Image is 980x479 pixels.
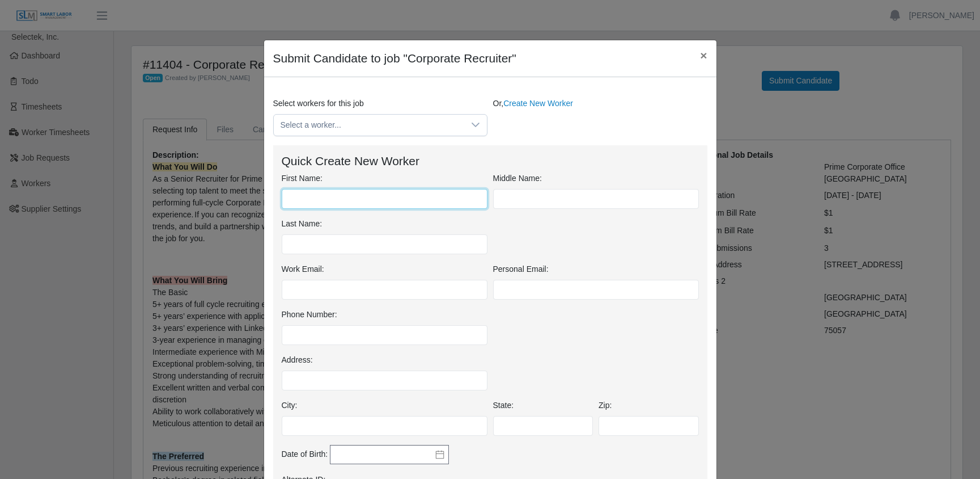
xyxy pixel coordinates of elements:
[700,49,707,62] span: ×
[274,115,464,136] span: Select a worker...
[691,40,716,70] button: Close
[282,400,298,411] label: City:
[490,98,710,136] div: Or,
[9,9,423,22] body: Rich Text Area. Press ALT-0 for help.
[282,218,323,230] label: Last Name:
[493,173,542,184] label: Middle Name:
[493,263,549,275] label: Personal Email:
[493,400,514,411] label: State:
[282,448,328,460] label: Date of Birth:
[273,49,516,68] h4: Submit Candidate to job "Corporate Recruiter"
[282,263,324,275] label: Work Email:
[282,354,313,366] label: Address:
[282,309,337,321] label: Phone Number:
[282,154,699,168] h4: Quick Create New Worker
[599,400,612,411] label: Zip:
[273,98,364,110] label: Select workers for this job
[282,173,323,184] label: First Name:
[503,99,573,108] a: Create New Worker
